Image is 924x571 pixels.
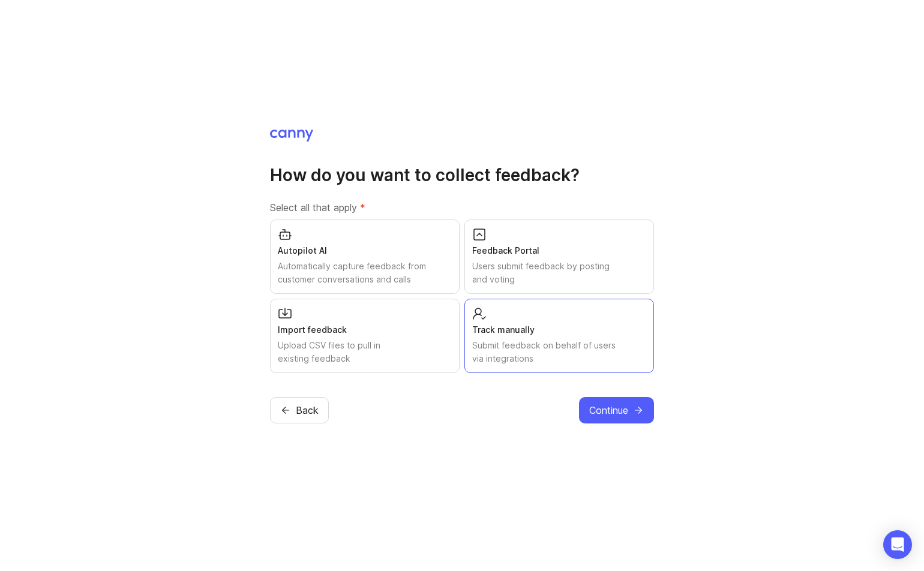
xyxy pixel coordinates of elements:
[270,130,313,142] img: Canny Home
[278,339,452,365] div: Upload CSV files to pull in existing feedback
[270,299,460,373] button: Import feedbackUpload CSV files to pull in existing feedback
[472,260,646,286] div: Users submit feedback by posting and voting
[296,403,319,417] span: Back
[270,164,654,186] h1: How do you want to collect feedback?
[278,260,452,286] div: Automatically capture feedback from customer conversations and calls
[464,299,654,373] button: Track manuallySubmit feedback on behalf of users via integrations
[464,220,654,294] button: Feedback PortalUsers submit feedback by posting and voting
[270,397,329,423] button: Back
[589,403,628,417] span: Continue
[472,339,646,365] div: Submit feedback on behalf of users via integrations
[278,323,452,336] div: Import feedback
[278,244,452,257] div: Autopilot AI
[472,323,646,336] div: Track manually
[270,200,654,215] label: Select all that apply
[270,220,460,294] button: Autopilot AIAutomatically capture feedback from customer conversations and calls
[883,530,912,559] div: Open Intercom Messenger
[472,244,646,257] div: Feedback Portal
[579,397,654,423] button: Continue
